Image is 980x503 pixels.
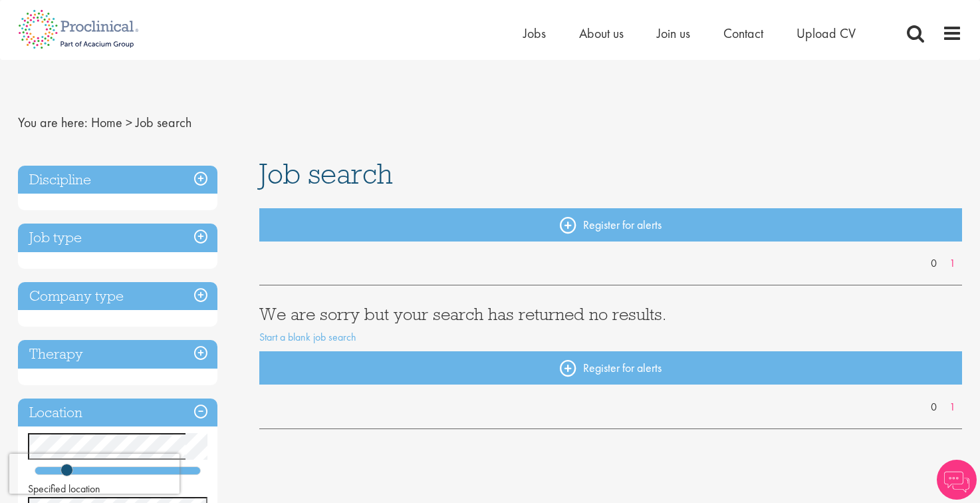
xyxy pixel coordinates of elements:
h3: Job type [18,224,217,252]
span: Specified location [28,482,100,496]
a: 1 [943,400,962,415]
a: Register for alerts [259,351,963,385]
span: Job search [136,114,191,131]
h3: Therapy [18,340,217,369]
h3: Location [18,399,217,427]
a: 0 [924,400,943,415]
a: Contact [723,25,763,42]
h3: We are sorry but your search has returned no results. [259,305,963,323]
a: Start a blank job search [259,330,356,344]
iframe: reCAPTCHA [9,454,180,494]
span: > [126,114,132,131]
a: 0 [924,256,943,271]
img: Chatbot [937,460,977,500]
a: Join us [657,25,690,42]
h3: Company type [18,282,217,311]
span: Job search [259,156,393,192]
h3: Discipline [18,166,217,194]
a: Register for alerts [259,208,963,242]
a: Upload CV [796,25,856,42]
a: 1 [943,256,962,271]
a: About us [579,25,624,42]
a: Jobs [523,25,546,42]
a: breadcrumb link [91,114,122,131]
span: You are here: [18,114,88,131]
